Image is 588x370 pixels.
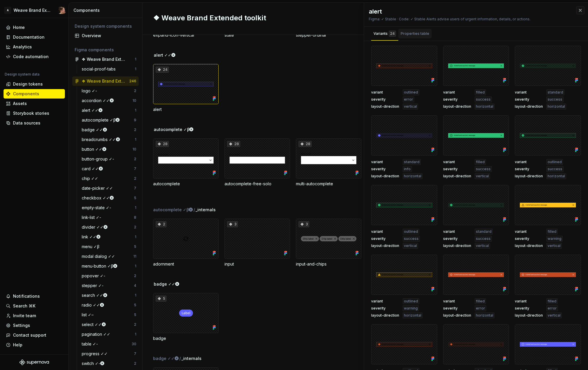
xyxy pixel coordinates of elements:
[13,313,36,319] div: Invite team
[134,176,136,181] div: 2
[4,118,65,128] a: Data sources
[153,293,219,341] div: 5badge
[369,7,570,16] div: alert
[548,174,565,179] span: horizontal
[548,306,557,311] span: error
[82,117,122,123] div: autocomplete ✓β🅦
[134,283,136,288] div: 4
[13,44,32,50] div: Analytics
[374,31,396,37] div: Variants
[72,55,139,64] a: ❖ Weave Brand Extended Marketing1
[13,101,27,107] div: Assets
[82,331,113,337] div: pagination ✓✓
[79,213,139,222] a: link-list ✓-8
[181,356,202,361] span: _internals
[72,76,139,86] a: ❖ Weave Brand Extended toolkit246
[153,138,219,193] div: 28autocomplete
[13,34,45,40] div: Documentation
[156,141,169,147] div: 28
[227,221,238,227] div: 3
[79,154,139,164] a: button-group ✓-2
[476,167,491,171] span: success
[4,340,65,350] button: Help
[14,7,51,13] div: Weave Brand Extended
[13,332,46,338] div: Contact support
[371,104,399,109] span: layout-direction
[134,89,136,93] div: 2
[79,164,139,173] a: card ✓✓🅦7
[371,299,399,304] span: variant
[153,32,219,38] div: expand-icon-vertical
[79,339,139,349] a: table ✓-30
[156,67,169,73] div: 24
[79,252,139,261] a: modal dialog ✓✓11
[134,157,136,161] div: 2
[476,104,493,109] span: horizontal
[58,7,65,14] img: Alexis Morin
[82,56,126,62] div: ❖ Weave Brand Extended Marketing
[371,236,399,241] span: severity
[153,219,219,267] div: 2adornment
[443,299,471,304] span: variant
[443,243,471,248] span: layout-direction
[79,222,139,232] a: divider ✓✓🅦2
[82,341,100,347] div: table ✓-
[135,108,136,113] div: 1
[404,90,418,95] span: outlined
[548,90,563,95] span: standard
[79,359,139,368] a: switch ✓-🅦2
[82,88,99,94] div: logo ✓-
[194,207,195,213] span: /
[82,361,107,366] div: switch ✓-🅦
[82,302,107,308] div: radio ✓✓🅦
[4,301,65,311] button: Search ⌘K
[132,342,136,346] div: 30
[75,47,136,53] div: Figma components
[443,174,471,179] span: layout-direction
[153,335,219,341] div: badge
[296,219,361,267] div: 3input-and-chips
[225,261,290,267] div: input
[79,115,139,125] a: autocomplete ✓β🅦9
[548,160,562,164] span: outlined
[371,167,399,171] span: severity
[13,91,39,97] div: Components
[4,311,65,320] a: Invite team
[79,106,139,115] a: alert ✓✓🅦1
[225,181,290,187] div: autocomplete-free-solo
[13,24,25,30] div: Home
[135,57,136,62] div: 1
[225,32,290,38] div: state
[79,193,139,203] a: checkbox ✓✓🅦5
[79,349,139,358] a: progress ✓✓7
[134,274,136,278] div: 2
[134,225,136,230] div: 2
[153,13,412,23] h2: ❖ Weave Brand Extended toolkit
[79,125,139,135] a: badge ✓✓🅦2
[79,184,139,193] a: date-picker ✓✓7
[443,313,471,318] span: layout-direction
[79,330,139,339] a: pagination ✓✓1
[476,90,485,95] span: filled
[82,127,109,133] div: badge ✓✓🅦
[134,215,136,220] div: 8
[4,23,65,32] a: Home
[515,299,543,304] span: variant
[404,306,418,311] span: warning
[134,244,136,249] div: 5
[135,67,136,71] div: 1
[404,236,419,241] span: success
[79,281,139,290] a: stepper ✓-4
[154,127,194,132] span: autocomplete ✓β🅦
[404,97,413,102] span: error
[82,351,110,357] div: progress ✓✓
[476,97,491,102] span: success
[156,221,166,227] div: 2
[79,242,139,251] a: menu ✓β5
[515,236,543,241] span: severity
[4,321,65,330] a: Settings
[548,299,556,304] span: filled
[82,66,118,72] div: social-proof-tabs
[82,185,115,191] div: date-picker ✓✓
[19,359,49,365] a: Supernova Logo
